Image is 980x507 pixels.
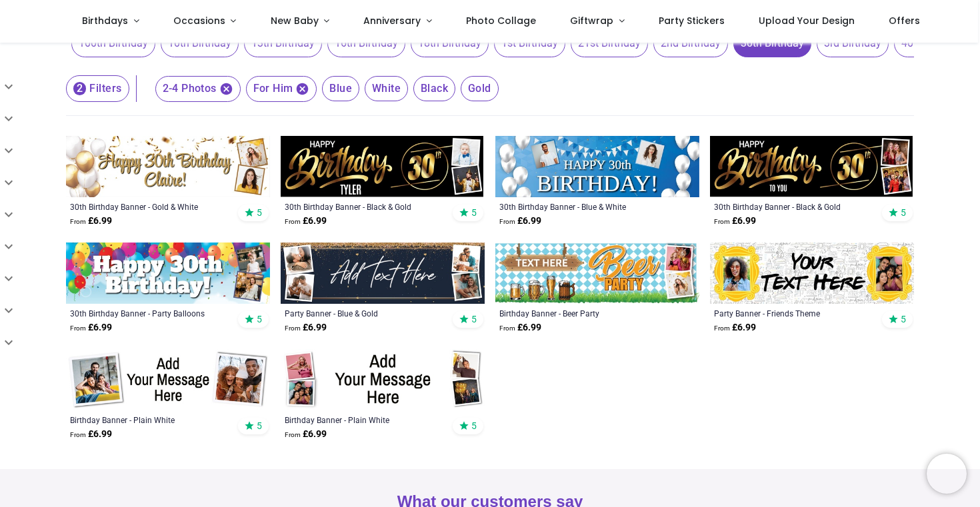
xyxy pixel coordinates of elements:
button: 13th Birthday [239,30,322,57]
button: 30th Birthday [728,30,811,57]
span: Photo Collage [466,14,536,27]
span: Gold [461,76,499,101]
button: 16th Birthday [322,30,405,57]
span: 5 [471,420,477,432]
span: Birthdays [82,14,128,27]
img: Personalised Happy 30th Birthday Banner - Gold & White Balloons - 2 Photo Upload [66,136,270,197]
span: 5 [257,313,262,325]
span: Offers [889,14,920,27]
strong: £ 6.99 [499,321,541,334]
iframe: Brevo live chat [927,454,967,494]
span: 2-4 Photos [155,76,241,102]
button: 2nd Birthday [648,30,728,57]
a: Birthday Banner - Beer Party [499,308,656,318]
img: Personalised Happy 30th Birthday Banner - Party Balloons - 2 Photo Upload [66,243,270,304]
img: Personalised Birthday Banner - Beer Party - Custom Text & 2 Photo Upload [495,243,699,304]
a: 30th Birthday Banner - Blue & White [499,201,656,212]
span: Giftwrap [570,14,613,27]
a: 30th Birthday Banner - Black & Gold [714,201,871,212]
span: From [714,324,730,332]
button: 2Filters [66,75,129,102]
a: Party Banner - Blue & Gold [285,308,441,318]
span: 10th Birthday [161,30,239,57]
span: From [285,218,301,225]
span: 40th Birthday [894,30,972,57]
a: 30th Birthday Banner - Gold & White Balloons [70,201,227,212]
span: From [499,218,515,225]
span: From [714,218,730,225]
button: 18th Birthday [405,30,489,57]
a: Party Banner - Friends Theme [714,308,871,318]
span: From [70,431,86,438]
a: Birthday Banner - Plain White [285,414,441,425]
strong: £ 6.99 [70,428,112,441]
span: 5 [471,313,477,325]
span: 13th Birthday [244,30,322,57]
span: 3rd Birthday [817,30,889,57]
span: For Him [246,76,317,102]
button: 21st Birthday [565,30,648,57]
span: 5 [901,313,906,325]
span: From [70,324,86,332]
span: 18th Birthday [411,30,489,57]
span: 5 [471,207,477,219]
span: Blue [322,76,359,101]
a: 30th Birthday Banner - Party Balloons [70,308,227,318]
span: Anniversary [363,14,421,27]
span: New Baby [271,14,319,27]
button: 3rd Birthday [811,30,889,57]
strong: £ 6.99 [714,321,756,334]
a: Birthday Banner - Plain White [70,414,227,425]
span: Party Stickers [659,14,725,27]
strong: £ 6.99 [714,215,756,228]
img: Personalised Party Banner - Friends Theme - Custom Text & 2 Photo Upload [710,243,914,304]
strong: £ 6.99 [285,321,327,334]
button: 100th Birthday [66,30,155,57]
img: Personalised Happy 30th Birthday Banner - Black & Gold - 2 Photo Upload [710,136,914,197]
img: Personalised Happy 30th Birthday Banner - Black & Gold - Custom Name & 2 Photo Upload [281,136,485,197]
strong: £ 6.99 [499,215,541,228]
img: Personalised Party Banner - Blue & Gold - Custom Text & 4 Photo Upload [281,243,485,304]
span: 2nd Birthday [653,30,728,57]
span: 5 [901,207,906,219]
span: Occasions [173,14,225,27]
img: Personalised Happy 30th Birthday Banner - Blue & White - 2 Photo Upload [495,136,699,197]
strong: £ 6.99 [285,215,327,228]
span: 2 [73,82,86,95]
img: Personalised Birthday Banner - Plain White - 4 Photo Upload [281,349,485,410]
a: 30th Birthday Banner - Black & Gold [285,201,441,212]
span: 100th Birthday [71,30,155,57]
span: 30th Birthday [733,30,811,57]
span: 5 [257,207,262,219]
strong: £ 6.99 [70,215,112,228]
img: Personalised Birthday Banner - Plain White - 2 Photo Upload [66,349,270,410]
strong: £ 6.99 [70,321,112,334]
strong: £ 6.99 [285,428,327,441]
span: From [499,324,515,332]
button: 1st Birthday [489,30,565,57]
span: From [285,324,301,332]
button: 10th Birthday [155,30,239,57]
span: 21st Birthday [571,30,648,57]
span: 5 [257,420,262,432]
span: 1st Birthday [494,30,565,57]
span: From [70,218,86,225]
span: White [365,76,408,101]
span: Black [413,76,455,101]
span: From [285,431,301,438]
span: Upload Your Design [759,14,855,27]
span: 16th Birthday [327,30,405,57]
button: 40th Birthday [889,30,972,57]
